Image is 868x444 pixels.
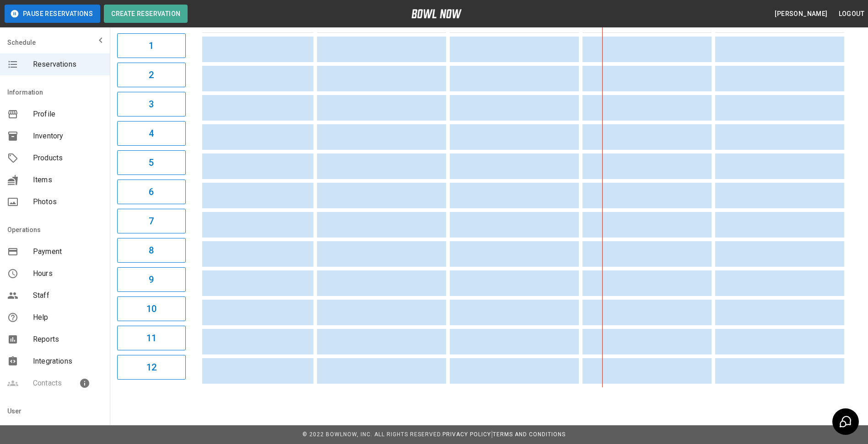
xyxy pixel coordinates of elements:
button: 3 [117,92,186,116]
button: Pause Reservations [5,5,100,23]
button: Logout [835,5,868,22]
button: 8 [117,238,186,263]
button: Create Reservation [104,5,188,23]
span: Integrations [33,356,102,367]
span: Hours [33,268,102,279]
span: Reservations [33,59,102,70]
span: Photos [33,196,102,207]
span: Items [33,174,102,185]
span: Products [33,153,102,164]
button: 12 [117,355,186,380]
button: [PERSON_NAME] [771,5,831,22]
h6: 3 [149,97,154,111]
span: © 2022 BowlNow, Inc. All Rights Reserved. [302,431,442,438]
img: logo [411,9,462,18]
button: 9 [117,267,186,292]
h6: 11 [146,331,156,345]
span: Reports [33,334,102,345]
span: Payment [33,246,102,257]
h6: 9 [149,272,154,287]
span: Profile [33,109,102,120]
h6: 7 [149,214,154,228]
span: Help [33,312,102,323]
span: Inventory [33,131,102,142]
button: 2 [117,63,186,87]
button: 5 [117,150,186,175]
h6: 12 [146,360,156,375]
h6: 8 [149,243,154,258]
button: 1 [117,33,186,58]
h6: 10 [146,301,156,316]
h6: 5 [149,155,154,170]
button: 4 [117,121,186,146]
button: 10 [117,296,186,321]
h6: 2 [149,68,154,82]
button: 11 [117,326,186,350]
h6: 1 [149,38,154,53]
button: 7 [117,209,186,233]
h6: 4 [149,126,154,141]
span: Staff [33,290,102,301]
a: Terms and Conditions [493,431,566,438]
h6: 6 [149,185,154,199]
button: 6 [117,180,186,204]
a: Privacy Policy [442,431,491,438]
